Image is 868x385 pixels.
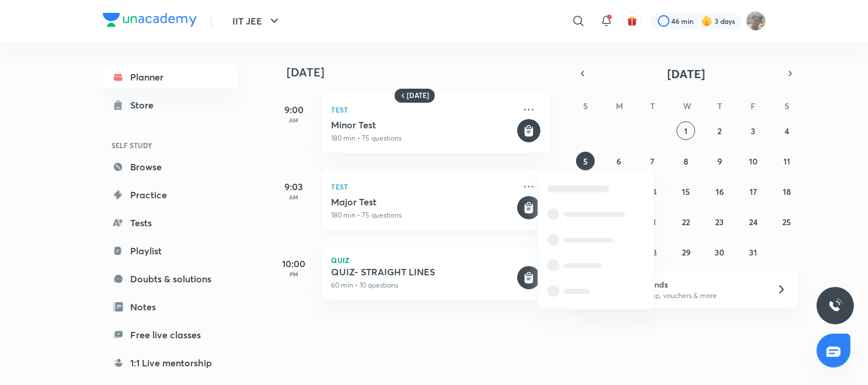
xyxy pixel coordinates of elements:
p: 60 min • 10 questions [332,280,515,290]
abbr: October 8, 2025 [684,156,688,167]
h5: Minor Test [332,119,515,131]
p: AM [271,194,318,201]
button: October 6, 2025 [610,152,629,170]
a: Tests [103,211,238,235]
img: Company Logo [103,13,197,27]
a: Practice [103,183,238,206]
button: October 3, 2025 [744,121,762,140]
abbr: Wednesday [683,100,691,111]
abbr: October 3, 2025 [751,125,755,136]
h5: QUIZ- STRAIGHT LINES [332,266,515,278]
abbr: October 18, 2025 [783,186,791,197]
button: October 8, 2025 [677,152,695,170]
abbr: October 16, 2025 [716,186,724,197]
abbr: Thursday [717,100,722,111]
abbr: October 17, 2025 [750,186,757,197]
abbr: October 23, 2025 [715,216,724,228]
button: avatar [623,12,642,30]
abbr: October 31, 2025 [749,247,757,258]
a: Company Logo [103,13,197,30]
abbr: October 30, 2025 [714,247,724,258]
button: October 10, 2025 [744,152,762,170]
a: Browse [103,155,238,178]
button: October 24, 2025 [744,212,762,231]
abbr: October 10, 2025 [749,156,758,167]
img: avatar [627,16,637,26]
a: Free live classes [103,323,238,346]
button: October 7, 2025 [643,152,662,170]
abbr: Monday [616,100,623,111]
abbr: October 24, 2025 [749,216,758,228]
button: October 15, 2025 [677,182,695,201]
p: Test [332,180,515,194]
button: IIT JEE [226,9,288,33]
p: Quiz [332,257,541,264]
a: Store [103,93,238,117]
button: October 2, 2025 [710,121,729,140]
abbr: October 22, 2025 [682,216,690,228]
button: October 31, 2025 [744,243,762,261]
p: Win a laptop, vouchers & more [619,290,762,301]
abbr: Sunday [583,100,588,111]
h5: 9:03 [271,180,318,194]
img: ttu [828,299,842,313]
img: Shashwat Mathur [746,11,766,31]
a: Notes [103,295,238,318]
img: streak [701,15,713,27]
h5: Major Test [332,196,515,208]
span: [DATE] [667,66,705,82]
div: Store [131,98,161,112]
button: October 23, 2025 [710,212,729,231]
abbr: October 5, 2025 [583,156,588,167]
a: Doubts & solutions [103,267,238,290]
abbr: October 2, 2025 [717,125,721,136]
p: 180 min • 75 questions [332,133,515,143]
button: October 16, 2025 [710,182,729,201]
abbr: October 6, 2025 [617,156,622,167]
button: October 22, 2025 [677,212,695,231]
h4: [DATE] [287,65,562,79]
abbr: October 9, 2025 [717,156,722,167]
button: October 11, 2025 [778,152,796,170]
a: Playlist [103,239,238,262]
h5: 10:00 [271,257,318,271]
p: AM [271,117,318,124]
p: PM [271,271,318,278]
h5: 9:00 [271,103,318,117]
button: October 9, 2025 [710,152,729,170]
abbr: October 7, 2025 [651,156,655,167]
button: October 25, 2025 [778,212,796,231]
abbr: October 4, 2025 [785,125,789,136]
h6: SELF STUDY [103,135,238,155]
button: October 5, 2025 [576,152,595,170]
button: October 30, 2025 [710,243,729,261]
button: October 29, 2025 [677,243,695,261]
abbr: October 29, 2025 [682,247,691,258]
abbr: October 1, 2025 [684,125,688,136]
abbr: October 11, 2025 [783,156,790,167]
abbr: Tuesday [650,100,655,111]
a: 1:1 Live mentorship [103,351,238,374]
p: Test [332,103,515,117]
h6: [DATE] [407,91,430,100]
abbr: October 15, 2025 [682,186,690,197]
p: 180 min • 75 questions [332,210,515,220]
button: [DATE] [591,65,782,82]
button: October 4, 2025 [778,121,796,140]
abbr: Friday [751,100,755,111]
button: October 18, 2025 [778,182,796,201]
a: Planner [103,65,238,89]
abbr: October 25, 2025 [782,216,791,228]
abbr: Saturday [785,100,789,111]
button: October 1, 2025 [677,121,695,140]
h6: Refer friends [619,278,762,290]
button: October 17, 2025 [744,182,762,201]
